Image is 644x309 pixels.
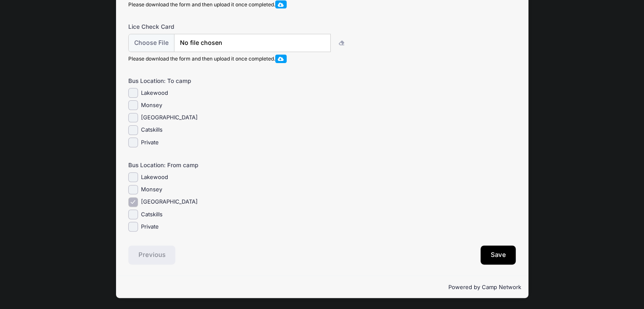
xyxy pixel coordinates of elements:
[128,22,257,31] label: Lice Check Card
[128,0,354,8] div: Please download the form and then upload it once completed.
[128,77,257,85] label: Bus Location: To camp
[481,246,516,265] button: Save
[141,210,163,219] label: Catskills
[128,161,257,169] label: Bus Location: From camp
[141,138,159,147] label: Private
[141,113,198,122] label: [GEOGRAPHIC_DATA]
[141,185,162,194] label: Monsey
[141,223,159,231] label: Private
[141,101,162,110] label: Monsey
[141,173,168,182] label: Lakewood
[141,126,163,134] label: Catskills
[141,89,168,97] label: Lakewood
[141,198,198,206] label: [GEOGRAPHIC_DATA]
[123,283,522,292] p: Powered by Camp Network
[128,55,354,63] div: Please download the form and then upload it once completed.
